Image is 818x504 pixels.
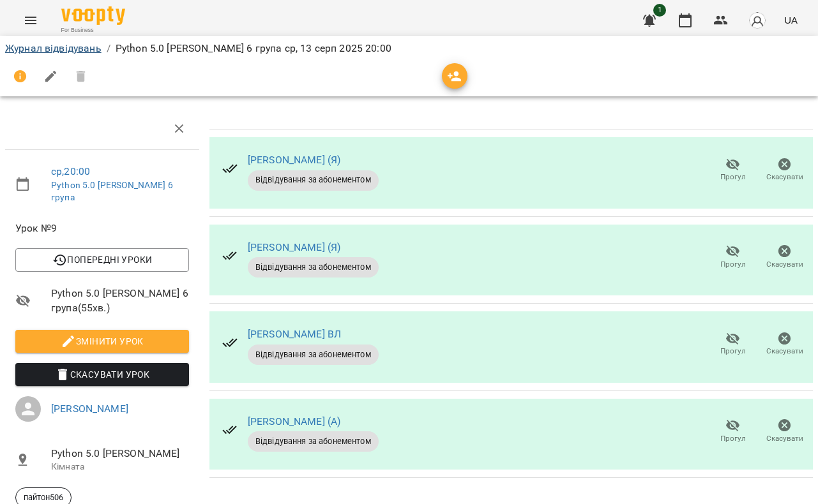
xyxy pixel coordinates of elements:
a: Журнал відвідувань [5,42,102,54]
span: Прогул [720,346,746,357]
a: [PERSON_NAME] (А) [248,415,341,427]
span: Скасувати [766,172,803,182]
span: 1 [653,4,666,17]
button: Попередні уроки [15,248,189,271]
button: Скасувати [759,414,810,450]
span: Змінити урок [26,334,179,349]
span: Скасувати [766,433,803,444]
span: Скасувати [766,346,803,357]
img: avatar_s.png [748,11,766,29]
a: [PERSON_NAME] (Я) [248,241,341,253]
span: Урок №9 [15,221,189,236]
span: Скасувати Урок [26,367,179,382]
button: Скасувати [759,239,810,275]
span: Відвідування за абонементом [248,349,379,360]
a: ср , 20:00 [51,165,90,177]
p: Кімната [51,461,189,473]
span: Python 5.0 [PERSON_NAME] [51,446,189,461]
a: [PERSON_NAME] [51,403,128,415]
span: Відвідування за абонементом [248,262,379,273]
span: Відвідування за абонементом [248,174,379,186]
a: Python 5.0 [PERSON_NAME] 6 група [51,180,173,203]
p: Python 5.0 [PERSON_NAME] 6 група ср, 13 серп 2025 20:00 [116,41,391,56]
button: Скасувати Урок [15,363,189,386]
span: Прогул [720,172,746,182]
span: Прогул [720,433,746,444]
img: Voopty Logo [61,6,125,25]
button: Змінити урок [15,330,189,353]
button: Прогул [707,239,759,275]
li: / [107,41,110,56]
span: Прогул [720,259,746,270]
button: Прогул [707,327,759,362]
nav: breadcrumb [5,41,813,56]
span: Відвідування за абонементом [248,436,379,447]
button: UA [779,8,803,32]
button: Скасувати [759,152,810,188]
button: Menu [15,5,46,36]
button: Скасувати [759,327,810,362]
span: Python 5.0 [PERSON_NAME] 6 група ( 55 хв. ) [51,286,189,316]
button: Прогул [707,414,759,450]
a: [PERSON_NAME] (Я) [248,154,341,166]
span: пайтон506 [16,492,71,503]
span: For Business [61,26,125,34]
span: UA [784,13,798,27]
span: Попередні уроки [26,252,179,267]
a: [PERSON_NAME] ВЛ [248,328,341,340]
span: Скасувати [766,259,803,270]
button: Прогул [707,152,759,188]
